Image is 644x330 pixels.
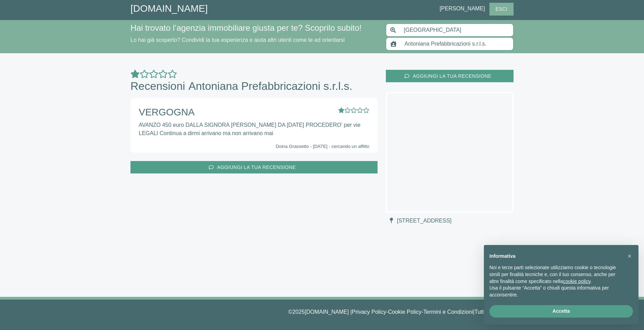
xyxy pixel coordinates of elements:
[388,309,421,315] a: Cookie Policy
[386,92,514,213] iframe: map
[130,79,188,93] span: Recensioni
[214,163,299,172] span: aggiungi la tua recensione
[489,253,622,259] h2: Informativa
[139,143,369,150] p: Doina Grassetto - [DATE] - cercando un affitto
[400,37,514,50] input: Inserisci nome agenzia immobiliare
[188,79,352,93] span: Antoniana Prefabbricazioni s.r.l.s.
[489,285,622,298] p: Usa il pulsante “Accetta” o chiudi questa informativa per acconsentire.
[489,3,514,16] button: Esci
[400,23,514,37] input: Inserisci area di ricerca (Comune o Provincia)
[489,264,622,285] p: Noi e terze parti selezionate utilizziamo cookie o tecnologie simili per finalità tecniche e, con...
[489,305,633,318] button: Accetta
[563,279,590,284] a: cookie policy - il link si apre in una nuova scheda
[130,3,208,14] a: [DOMAIN_NAME]
[492,5,511,13] span: Esci
[409,72,495,81] span: aggiungi la tua recensione
[139,121,369,138] p: AVANZO 450 euro DALLA SIGNORA [PERSON_NAME] DA [DATE] PROCEDERO’ per vie LEGALI Continua a dirmi ...
[397,218,451,224] span: [STREET_ADDRESS]
[130,308,514,316] p: © 2025 [DOMAIN_NAME] | - - |
[130,36,378,44] p: Lo hai già scoperto? Condividi la tua esperienza e aiuta altri utenti come te ad orientarsi
[423,309,473,315] a: Termini e Condizioni
[130,23,378,33] h4: Hai trovato l’agenzia immobiliare giusta per te? Scoprilo subito!
[627,252,632,260] span: ×
[386,70,514,83] button: aggiungi la tua recensione
[440,6,488,11] span: [PERSON_NAME]
[475,309,514,315] a: Tutte le agenzie
[139,106,338,118] h3: VERGOGNA
[352,309,386,315] a: Privacy Policy
[130,161,378,174] button: aggiungi la tua recensione
[624,251,635,262] button: Chiudi questa informativa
